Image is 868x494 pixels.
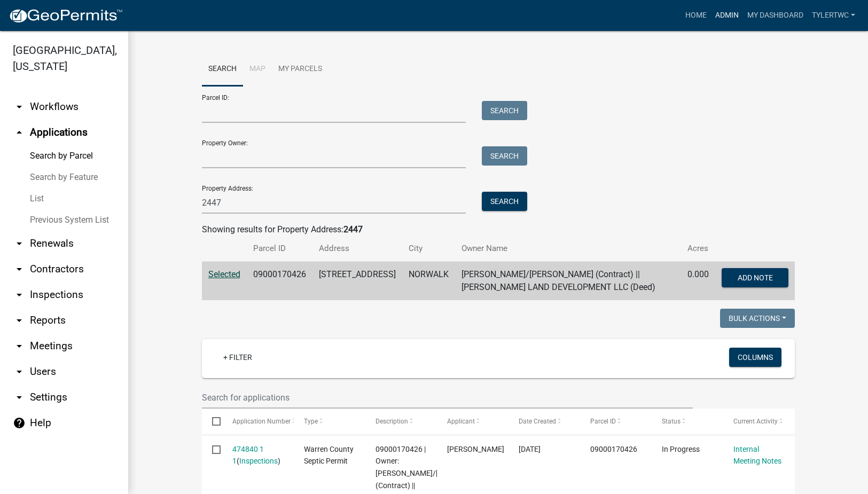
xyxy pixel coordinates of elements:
[737,273,772,282] span: Add Note
[590,418,616,425] span: Parcel ID
[681,236,715,261] th: Acres
[662,418,681,425] span: Status
[376,418,408,425] span: Description
[202,409,222,434] datatable-header-cell: Select
[232,418,291,425] span: Application Number
[202,223,795,236] div: Showing results for Property Address:
[13,126,26,139] i: arrow_drop_up
[222,409,294,434] datatable-header-cell: Application Number
[447,418,475,425] span: Applicant
[482,192,527,211] button: Search
[215,348,261,367] a: + Filter
[312,236,402,261] th: Address
[402,262,455,301] td: NORWALK
[519,418,556,425] span: Date Created
[365,409,437,434] datatable-header-cell: Description
[13,237,26,250] i: arrow_drop_down
[13,314,26,327] i: arrow_drop_down
[13,365,26,378] i: arrow_drop_down
[652,409,723,434] datatable-header-cell: Status
[343,224,363,234] strong: 2447
[482,146,527,166] button: Search
[447,445,504,453] span: Mario Sanchez
[455,236,681,261] th: Owner Name
[681,262,715,301] td: 0.000
[202,52,243,87] a: Search
[272,52,329,87] a: My Parcels
[294,409,365,434] datatable-header-cell: Type
[720,309,795,328] button: Bulk Actions
[509,409,580,434] datatable-header-cell: Date Created
[304,418,318,425] span: Type
[662,445,700,453] span: In Progress
[13,417,26,429] i: help
[722,268,788,287] button: Add Note
[590,445,637,453] span: 09000170426
[711,5,743,26] a: Admin
[482,101,527,120] button: Search
[312,262,402,301] td: [STREET_ADDRESS]
[13,340,26,352] i: arrow_drop_down
[304,445,354,466] span: Warren County Septic Permit
[239,457,278,465] a: Inspections
[232,443,284,468] div: ( )
[247,236,312,261] th: Parcel ID
[13,100,26,113] i: arrow_drop_down
[723,409,795,434] datatable-header-cell: Current Activity
[247,262,312,301] td: 09000170426
[455,262,681,301] td: [PERSON_NAME]/[PERSON_NAME] (Contract) || [PERSON_NAME] LAND DEVELOPMENT LLC (Deed)
[232,445,264,466] a: 474840 1 1
[13,391,26,404] i: arrow_drop_down
[733,418,778,425] span: Current Activity
[743,5,808,26] a: My Dashboard
[681,5,711,26] a: Home
[402,236,455,261] th: City
[580,409,652,434] datatable-header-cell: Parcel ID
[437,409,509,434] datatable-header-cell: Applicant
[13,288,26,301] i: arrow_drop_down
[13,263,26,276] i: arrow_drop_down
[729,348,781,367] button: Columns
[808,5,859,26] a: TylerTWC
[733,445,781,466] a: Internal Meeting Notes
[208,269,240,279] a: Selected
[519,445,541,453] span: 09/07/2025
[202,387,693,409] input: Search for applications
